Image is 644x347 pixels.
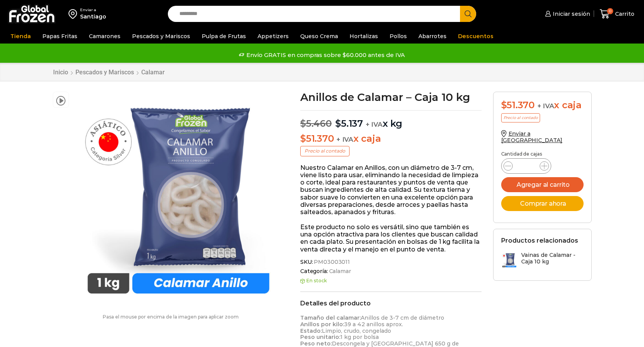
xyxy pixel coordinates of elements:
input: Product quantity [519,161,534,171]
strong: Peso unitario: [300,334,340,340]
h2: Productos relacionados [501,237,578,244]
div: Santiago [80,13,106,20]
div: Enviar a [80,7,106,13]
p: Pasa el mouse por encima de la imagen para aplicar zoom [53,314,289,320]
img: address-field-icon.svg [69,7,80,20]
bdi: 51.370 [501,99,535,111]
a: Pescados y Mariscos [75,69,134,76]
p: x kg [300,110,482,129]
span: Carrito [613,10,634,18]
a: Descuentos [454,29,497,44]
a: Tienda [7,29,35,44]
strong: Peso neto: [300,340,332,347]
div: x caja [501,100,584,111]
span: Este producto no solo es versátil, sino que también es una opción atractiva para los clientes que... [300,223,480,253]
bdi: 51.370 [300,133,334,144]
span: $ [501,99,507,111]
img: Calamar-anillo [73,92,284,303]
h2: Detalles del producto [300,300,482,307]
bdi: 5.460 [300,118,332,129]
button: Comprar ahora [501,196,584,211]
a: Appetizers [254,29,293,44]
a: Pescados y Mariscos [128,29,194,44]
h3: Vainas de Calamar - Caja 10 kg [521,252,584,265]
a: Enviar a [GEOGRAPHIC_DATA] [501,130,563,144]
a: Calamar [328,268,351,275]
span: + IVA [366,121,383,128]
h1: Anillos de Calamar – Caja 10 kg [300,92,482,102]
p: Cantidad de cajas [501,151,584,157]
a: Papas Fritas [38,29,81,44]
a: Pulpa de Frutas [198,29,250,44]
span: $ [335,118,341,129]
a: 0 Carrito [598,5,636,23]
a: Inicio [53,69,69,76]
p: Precio al contado [501,113,540,122]
a: Hortalizas [346,29,382,44]
strong: Estado: [300,327,322,334]
a: Queso Crema [296,29,342,44]
span: $ [300,133,306,144]
span: $ [300,118,306,129]
p: Precio al contado [300,146,350,156]
a: Iniciar sesión [543,6,590,22]
strong: Tamaño del calamar: [300,314,361,321]
span: + IVA [537,102,554,110]
strong: Anillos por kilo: [300,321,344,328]
a: Pollos [386,29,411,44]
nav: Breadcrumb [53,69,165,76]
span: SKU: [300,259,482,265]
bdi: 5.137 [335,118,363,129]
span: Categoría: [300,268,482,275]
button: Agregar al carrito [501,177,584,192]
a: Abarrotes [415,29,450,44]
a: Calamar [141,69,165,76]
a: Camarones [85,29,124,44]
p: Nuestro Calamar en Anillos, con un diámetro de 3-7 cm, viene listo para usar, eliminando la neces... [300,164,482,216]
span: + IVA [336,136,353,143]
span: Iniciar sesión [551,10,590,18]
span: 0 [607,8,613,14]
a: Vainas de Calamar - Caja 10 kg [501,252,584,268]
span: PM03003011 [313,259,350,265]
p: x caja [300,133,482,144]
button: Search button [460,6,476,22]
p: En stock [300,278,482,283]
